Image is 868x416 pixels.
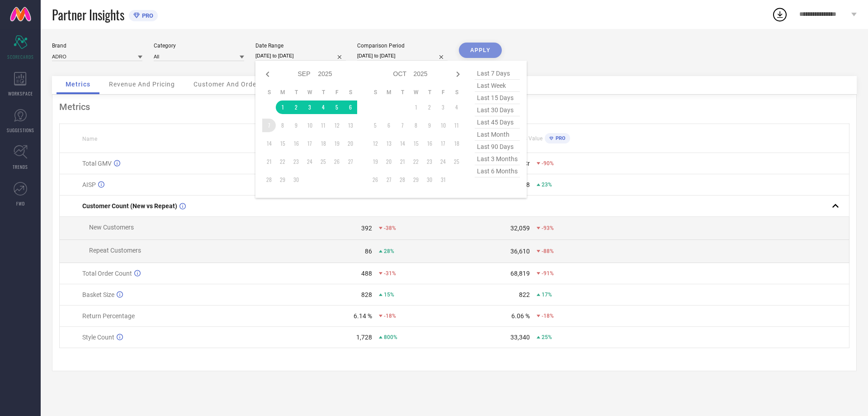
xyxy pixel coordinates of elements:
[396,137,409,150] td: Tue Oct 14 2025
[519,291,530,298] div: 822
[384,225,396,231] span: -38%
[82,202,177,210] span: Customer Count (New vs Repeat)
[510,225,530,232] div: 32,059
[436,119,450,132] td: Fri Oct 10 2025
[510,334,530,341] div: 33,340
[510,270,530,277] div: 68,819
[344,100,357,114] td: Sat Sep 06 2025
[450,89,463,96] th: Saturday
[7,127,34,134] span: SUGGESTIONS
[396,89,409,96] th: Tuesday
[52,43,142,49] div: Brand
[289,119,303,132] td: Tue Sep 09 2025
[409,100,423,114] td: Wed Oct 01 2025
[193,81,263,88] span: Customer And Orders
[330,155,344,168] td: Fri Sep 26 2025
[316,119,330,132] td: Thu Sep 11 2025
[361,270,372,277] div: 488
[289,100,303,114] td: Tue Sep 02 2025
[542,270,554,277] span: -91%
[475,92,520,104] span: last 15 days
[382,119,396,132] td: Mon Oct 06 2025
[82,334,114,341] span: Style Count
[262,173,276,186] td: Sun Sep 28 2025
[396,119,409,132] td: Tue Oct 07 2025
[82,291,114,298] span: Basket Size
[357,43,448,49] div: Comparison Period
[450,119,463,132] td: Sat Oct 11 2025
[423,89,436,96] th: Thursday
[303,100,316,114] td: Wed Sep 03 2025
[289,89,303,96] th: Tuesday
[276,155,289,168] td: Mon Sep 22 2025
[89,224,134,231] span: New Customers
[303,155,316,168] td: Wed Sep 24 2025
[436,137,450,150] td: Fri Oct 17 2025
[262,137,276,150] td: Sun Sep 14 2025
[316,100,330,114] td: Thu Sep 04 2025
[423,173,436,186] td: Thu Oct 30 2025
[89,247,141,254] span: Repeat Customers
[450,155,463,168] td: Sat Oct 25 2025
[384,270,396,277] span: -31%
[436,89,450,96] th: Friday
[330,100,344,114] td: Fri Sep 05 2025
[396,173,409,186] td: Tue Oct 28 2025
[330,89,344,96] th: Friday
[303,137,316,150] td: Wed Sep 17 2025
[255,51,346,61] input: Select date range
[16,200,25,207] span: FWD
[475,141,520,153] span: last 90 days
[361,225,372,232] div: 392
[475,104,520,116] span: last 30 days
[436,155,450,168] td: Fri Oct 24 2025
[436,173,450,186] td: Fri Oct 31 2025
[13,163,28,170] span: TRENDS
[368,137,382,150] td: Sun Oct 12 2025
[542,313,554,319] span: -18%
[303,89,316,96] th: Wednesday
[368,89,382,96] th: Sunday
[423,100,436,114] td: Thu Oct 02 2025
[368,119,382,132] td: Sun Oct 05 2025
[409,137,423,150] td: Wed Oct 15 2025
[262,89,276,96] th: Sunday
[289,155,303,168] td: Tue Sep 23 2025
[289,137,303,150] td: Tue Sep 16 2025
[382,89,396,96] th: Monday
[356,334,372,341] div: 1,728
[59,101,849,112] div: Metrics
[276,100,289,114] td: Mon Sep 01 2025
[409,89,423,96] th: Wednesday
[409,155,423,168] td: Wed Oct 22 2025
[553,135,566,141] span: PRO
[453,69,463,80] div: Next month
[382,155,396,168] td: Mon Oct 20 2025
[475,129,520,141] span: last month
[7,53,34,60] span: SCORECARDS
[409,119,423,132] td: Wed Oct 08 2025
[330,119,344,132] td: Fri Sep 12 2025
[109,81,175,88] span: Revenue And Pricing
[542,182,552,188] span: 23%
[368,155,382,168] td: Sun Oct 19 2025
[450,100,463,114] td: Sat Oct 04 2025
[262,69,273,80] div: Previous month
[330,137,344,150] td: Fri Sep 19 2025
[382,137,396,150] td: Mon Oct 13 2025
[82,270,132,277] span: Total Order Count
[772,6,788,23] div: Open download list
[475,116,520,129] span: last 45 days
[82,136,97,142] span: Name
[542,225,554,231] span: -93%
[542,334,552,340] span: 25%
[344,155,357,168] td: Sat Sep 27 2025
[316,89,330,96] th: Thursday
[303,119,316,132] td: Wed Sep 10 2025
[82,312,135,320] span: Return Percentage
[361,291,372,298] div: 828
[344,89,357,96] th: Saturday
[511,312,530,320] div: 6.06 %
[475,67,520,80] span: last 7 days
[365,248,372,255] div: 86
